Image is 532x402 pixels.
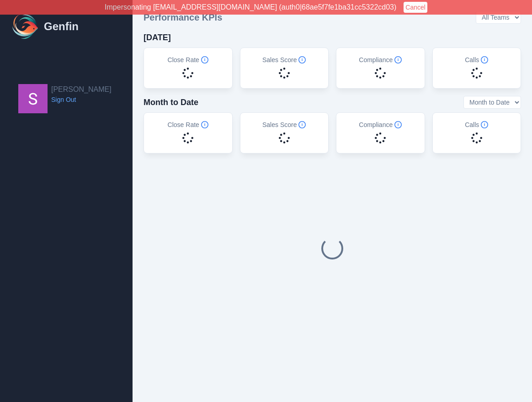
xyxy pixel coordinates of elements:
[168,120,208,129] h5: Close Rate
[51,95,112,104] a: Sign Out
[404,2,427,13] button: Cancel
[481,121,488,128] span: Info
[465,55,488,64] h5: Calls
[298,56,306,63] span: Info
[298,121,306,128] span: Info
[144,96,198,109] h4: Month to Date
[201,56,208,63] span: Info
[201,121,208,128] span: Info
[51,84,112,95] h2: [PERSON_NAME]
[481,56,488,63] span: Info
[359,55,402,64] h5: Compliance
[168,55,208,64] h5: Close Rate
[44,19,79,34] h1: Genfin
[394,121,402,128] span: Info
[144,31,171,44] h4: [DATE]
[262,120,306,129] h5: Sales Score
[11,12,40,41] img: Logo
[394,56,402,63] span: Info
[144,11,222,24] h3: Performance KPIs
[465,120,488,129] h5: Calls
[18,84,48,113] img: Shane Wey
[262,55,306,64] h5: Sales Score
[359,120,402,129] h5: Compliance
